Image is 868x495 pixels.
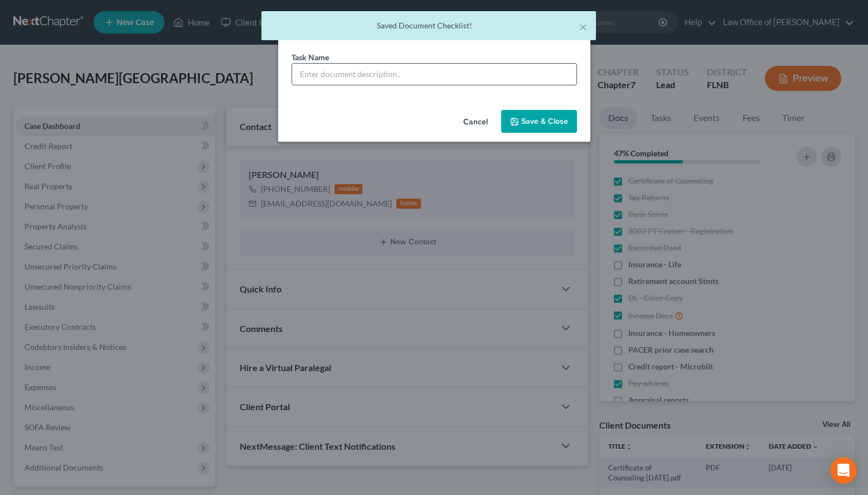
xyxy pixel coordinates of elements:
button: Save & Close [501,110,577,133]
button: × [579,20,587,33]
span: Task Name [292,52,329,62]
button: Cancel [454,111,497,133]
div: Saved Document Checklist! [270,20,587,31]
div: Open Intercom Messenger [830,457,857,484]
input: Enter document description.. [292,64,576,85]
